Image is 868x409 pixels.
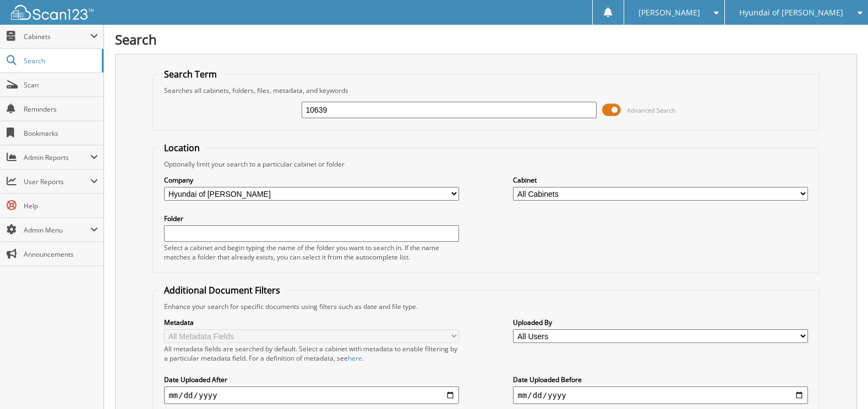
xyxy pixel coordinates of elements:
[513,175,807,185] label: Cabinet
[24,250,98,259] span: Announcements
[11,5,94,20] img: scan123-logo-white.svg
[159,86,813,95] div: Searches all cabinets, folders, files, metadata, and keywords
[164,386,458,404] input: start
[159,302,813,311] div: Enhance your search for specific documents using filters such as date and file type.
[24,104,98,114] span: Reminders
[813,356,868,409] iframe: Chat Widget
[159,159,813,169] div: Optionally limit your search to a particular cabinet or folder
[348,353,362,363] a: here
[24,177,90,186] span: User Reports
[164,214,458,223] label: Folder
[159,142,205,154] legend: Location
[159,284,286,296] legend: Additional Document Filters
[627,106,676,114] span: Advanced Search
[513,318,807,327] label: Uploaded By
[739,9,843,16] span: Hyundai of [PERSON_NAME]
[24,32,90,41] span: Cabinets
[164,344,458,363] div: All metadata fields are searched by default. Select a cabinet with metadata to enable filtering b...
[24,129,98,138] span: Bookmarks
[513,386,807,404] input: end
[164,175,458,185] label: Company
[513,375,807,384] label: Date Uploaded Before
[24,153,90,162] span: Admin Reports
[24,56,96,65] span: Search
[164,243,458,262] div: Select a cabinet and begin typing the name of the folder you want to search in. If the name match...
[164,318,458,327] label: Metadata
[24,80,98,90] span: Scan
[638,9,700,16] span: [PERSON_NAME]
[24,201,98,211] span: Help
[164,375,458,384] label: Date Uploaded After
[24,225,90,235] span: Admin Menu
[115,30,857,48] h1: Search
[159,68,222,80] legend: Search Term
